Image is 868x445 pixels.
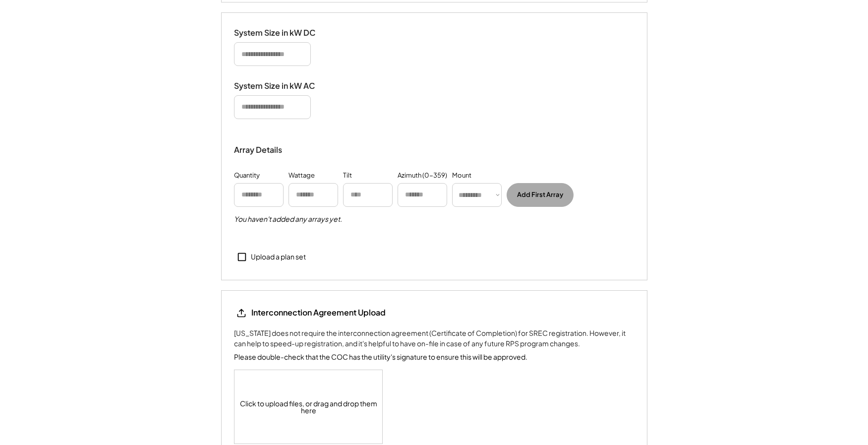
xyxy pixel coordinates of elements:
[234,328,635,349] div: [US_STATE] does not require the interconnection agreement (Certificate of Completion) for SREC re...
[251,252,306,262] div: Upload a plan set
[234,81,333,91] div: System Size in kW AC
[234,171,260,181] div: Quantity
[234,28,333,38] div: System Size in kW DC
[452,171,471,181] div: Mount
[234,214,342,224] h5: You haven't added any arrays yet.
[234,144,284,156] div: Array Details
[398,171,447,181] div: Azimuth (0-359)
[234,370,383,444] div: Click to upload files, or drag and drop them here
[343,171,352,181] div: Tilt
[251,307,386,318] div: Interconnection Agreement Upload
[507,183,574,207] button: Add First Array
[289,171,315,181] div: Wattage
[234,352,527,362] div: Please double-check that the COC has the utility's signature to ensure this will be approved.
